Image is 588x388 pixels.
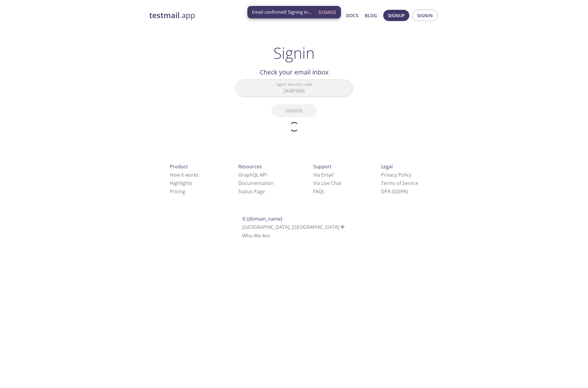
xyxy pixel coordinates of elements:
button: Dismiss [316,7,338,18]
a: FAQ [313,188,324,195]
a: GraphQL API [238,172,267,178]
a: How it works [170,172,199,178]
strong: testmail [149,10,180,20]
span: Product [170,163,188,170]
a: Via Live Chat [313,180,341,186]
span: Email confirmed! Signing in... [252,9,311,15]
span: Resources [238,163,262,170]
a: Who We Are [242,232,270,239]
a: DPA (GDPR) [381,188,408,195]
a: Pricing [170,188,185,195]
h1: Signin [273,44,315,62]
a: Via Email [313,172,333,178]
a: Documentation [238,180,274,186]
span: Support [313,163,332,170]
a: Highlights [170,180,192,186]
a: Privacy Policy [381,172,411,178]
span: Signin [417,12,433,19]
span: Signup [388,12,405,19]
button: Signup [383,10,409,21]
a: Docs [346,12,358,19]
span: Dismiss [318,8,336,16]
span: © [DOMAIN_NAME] [242,216,282,222]
a: Terms of Service [381,180,418,186]
span: [GEOGRAPHIC_DATA], [GEOGRAPHIC_DATA] [242,224,346,230]
a: testmail.app [149,10,289,20]
h2: Check your email inbox [235,67,353,77]
a: Blog [365,12,377,19]
span: Legal [381,163,393,170]
span: s [322,188,324,195]
button: Signin [412,10,438,21]
a: Status Page [238,188,265,195]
